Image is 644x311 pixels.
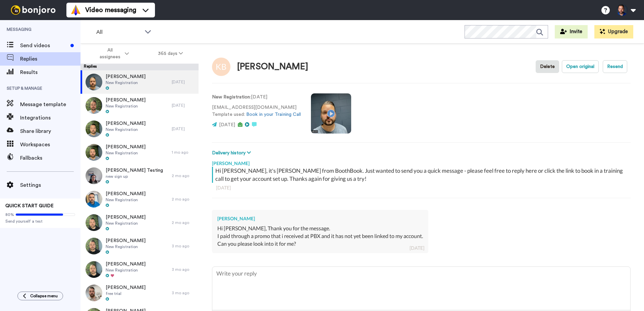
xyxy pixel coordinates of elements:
div: [PERSON_NAME] [217,215,423,222]
img: e5e86eb7-e2f0-4414-a373-9edc8c9e923d-thumb.jpg [86,238,102,254]
div: Hi [PERSON_NAME], Thank you for the message. I paid through a promo that i received at PBX and it... [217,225,423,248]
span: [PERSON_NAME] [106,214,146,221]
img: 3d5df81e-2cfd-48f0-af05-d1327e59e048-thumb.jpg [86,285,102,301]
span: Video messaging [85,5,136,15]
div: 2 mo ago [172,173,195,178]
div: 2 mo ago [172,220,195,225]
span: [PERSON_NAME] [106,190,146,197]
div: 3 mo ago [172,290,195,296]
button: Resend [603,60,627,73]
a: [PERSON_NAME]New Registration3 mo ago [80,258,199,281]
a: [PERSON_NAME]New Registration1 mo ago [80,141,199,164]
p: : [DATE] [212,94,301,101]
div: Replies [80,64,199,70]
img: aace3058-71bc-417e-8e24-766c364202fa-thumb.jpg [86,97,102,114]
span: [DATE] [219,123,235,127]
a: [PERSON_NAME]New Registration[DATE] [80,70,199,94]
a: [PERSON_NAME]New Registration[DATE] [80,117,199,141]
img: bj-logo-header-white.svg [8,5,58,15]
a: [PERSON_NAME] Testingnew sign up2 mo ago [80,164,199,187]
span: All [96,28,141,36]
span: Results [20,68,80,76]
div: [DATE] [172,126,195,132]
span: New Registration [106,267,146,273]
div: [PERSON_NAME] [212,157,631,167]
a: [PERSON_NAME]New Registration[DATE] [80,94,199,117]
span: Workspaces [20,141,80,149]
a: Book in your Training Call [246,112,301,117]
button: Delete [536,60,559,73]
div: [DATE] [216,184,627,191]
div: 2 mo ago [172,197,195,202]
span: QUICK START GUIDE [5,204,54,208]
span: [PERSON_NAME] [106,73,146,80]
span: Replies [20,55,80,63]
div: [DATE] [172,79,195,85]
button: 365 days [144,48,198,60]
span: Message template [20,100,80,108]
img: Image of Kamy Beroukhim [212,58,230,76]
div: [DATE] [172,103,195,108]
div: 1 mo ago [172,150,195,155]
span: [PERSON_NAME] [106,120,146,127]
button: Open original [562,60,599,73]
img: vm-color.svg [70,5,81,15]
img: 9507dcc8-c21c-4da0-bd3d-fd210005145c-thumb.jpg [86,144,102,161]
img: ec474950-96a1-4567-a489-ca4b8bb9c565-thumb.jpg [86,167,102,184]
div: Hi [PERSON_NAME], it's [PERSON_NAME] from BoothBook. Just wanted to send you a quick message - pl... [215,167,629,183]
span: All assignees [96,47,123,60]
span: [PERSON_NAME] [106,237,146,244]
span: New Registration [106,221,146,226]
img: 3b87d20e-45b0-4443-a944-6df32195c85f-thumb.jpg [86,214,102,231]
button: Collapse menu [17,292,63,300]
span: New Registration [106,127,146,132]
img: 840ce18e-9a61-4fbe-ac12-4e29b5f0b0e3-thumb.jpg [86,191,102,208]
span: New Registration [106,103,146,109]
a: [PERSON_NAME]New Registration2 mo ago [80,187,199,211]
span: [PERSON_NAME] [106,144,146,150]
span: Fallbacks [20,154,80,162]
button: All assignees [82,44,144,63]
img: 87e090d4-493b-4f3d-befa-50e96bb6cb32-thumb.jpg [86,121,102,137]
span: [PERSON_NAME] [106,284,146,291]
span: Collapse menu [30,293,58,299]
button: Delivery history [212,149,253,157]
img: 92378d33-3d33-4638-876b-ba529393c87a-thumb.jpg [86,261,102,278]
span: Share library [20,127,80,135]
div: [PERSON_NAME] [237,62,308,72]
span: New Registration [106,244,146,249]
span: Send yourself a test [5,219,75,224]
span: [PERSON_NAME] [106,261,146,267]
img: 48d20f44-f495-44b5-a6d7-1abd13c628c4-thumb.jpg [86,74,102,90]
a: [PERSON_NAME]free trial3 mo ago [80,281,199,305]
span: Settings [20,181,80,189]
strong: New Registration [212,95,250,99]
span: Send videos [20,42,68,50]
span: [PERSON_NAME] [106,97,146,103]
a: [PERSON_NAME]New Registration3 mo ago [80,234,199,258]
span: free trial [106,291,146,296]
button: Upgrade [594,25,633,38]
span: Integrations [20,114,80,122]
div: 3 mo ago [172,267,195,272]
span: [PERSON_NAME] Testing [106,167,163,174]
a: [PERSON_NAME]New Registration2 mo ago [80,211,199,234]
p: [EMAIL_ADDRESS][DOMAIN_NAME] Template used: [212,104,301,118]
button: Invite [555,25,588,38]
span: 80% [5,212,14,217]
span: new sign up [106,174,163,179]
div: 3 mo ago [172,243,195,249]
span: New Registration [106,197,146,203]
span: New Registration [106,80,146,85]
span: New Registration [106,150,146,156]
div: [DATE] [410,245,424,251]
